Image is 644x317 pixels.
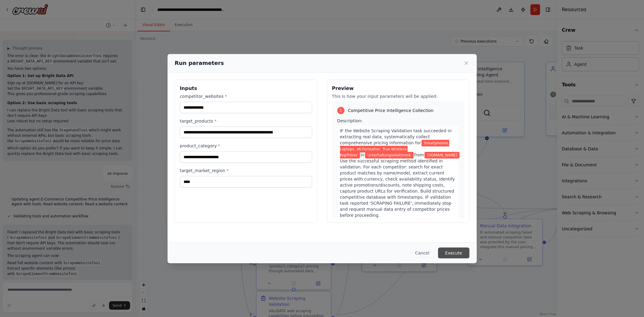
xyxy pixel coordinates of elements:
label: product_category [180,143,312,149]
h3: Inputs [180,85,312,92]
h2: Run parameters [175,59,224,67]
span: Variable: product_category [365,152,414,158]
button: Cancel [410,248,434,258]
div: 1 [337,107,344,114]
span: Variable: competitor_websites [425,152,460,158]
label: target_market_region [180,168,312,174]
span: Description: [337,118,363,123]
button: Execute [438,248,469,258]
span: from [414,152,424,157]
span: in [360,152,364,157]
p: This is how your input parameters will be applied: [332,93,464,99]
h3: Preview [332,85,464,92]
span: IF the Website Scraping Validation task succeeded in extracting real data, systematically collect... [340,128,452,145]
label: competitor_websites [180,93,312,99]
span: . Use the successful scraping method identified in validation. For each competitor: search for ex... [340,152,462,218]
span: Variable: target_products [340,140,450,158]
span: Competitive Price Intelligence Collection [348,107,434,114]
label: target_products [180,118,312,124]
